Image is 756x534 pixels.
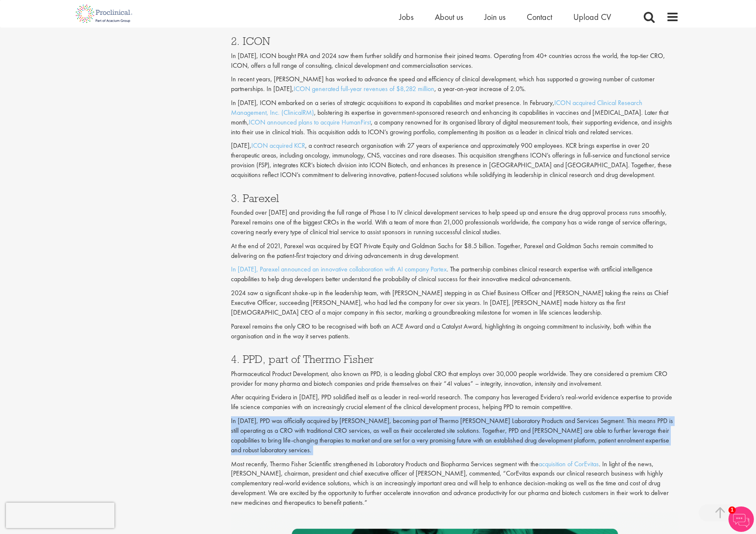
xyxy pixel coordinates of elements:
[231,288,679,318] p: 2024 saw a significant shake-up in the leadership team, with [PERSON_NAME] stepping in as Chief B...
[231,193,679,204] h3: 3. Parexel
[728,506,754,532] img: Chatbot
[231,51,679,71] p: In [DATE], ICON bought PRA and 2024 saw them further solidify and harmonise their joined teams. O...
[231,369,679,389] p: Pharmaceutical Product Development, also known as PPD, is a leading global CRO that employs over ...
[231,98,642,117] a: ICON acquired Clinical Research Management, Inc. (ClinicalRM)
[6,503,114,528] iframe: reCAPTCHA
[251,141,305,150] a: ICON acquired KCR
[231,141,679,180] p: [DATE], , a contract research organisation with 27 years of experience and approximately 900 empl...
[539,459,599,468] a: acquisition of CorEvitas
[231,75,679,94] p: In recent years, [PERSON_NAME] has worked to advance the speed and efficiency of clinical develop...
[231,393,679,412] p: After acquiring Evidera in [DATE], PPD solidified itself as a leader in real-world research. The ...
[231,265,679,284] p: . The partnership combines clinical research expertise with artificial intelligence capabilities ...
[573,11,611,22] a: Upload CV
[399,11,414,22] a: Jobs
[249,118,371,127] a: ICON announced plans to acquire HumanFirst
[231,241,679,261] p: At the end of 2021, Parexel was acquired by EQT Private Equity and Goldman Sachs for $8.5 billion...
[231,322,679,341] p: Parexel remains the only CRO to be recognised with both an ACE Award and a Catalyst Award, highli...
[231,208,679,237] p: Founded over [DATE] and providing the full range of Phase I to IV clinical development services t...
[728,506,736,514] span: 1
[484,11,506,22] a: Join us
[231,36,679,47] h3: 2. ICON
[231,416,679,455] p: In [DATE], PPD was officially acquired by [PERSON_NAME], becoming part of Thermo [PERSON_NAME] La...
[231,265,447,274] a: In [DATE], Parexel announced an innovative collaboration with AI company Partex
[231,98,679,137] p: In [DATE], ICON embarked on a series of strategic acquisitions to expand its capabilities and mar...
[527,11,552,22] a: Contact
[435,11,463,22] a: About us
[231,354,679,365] h3: 4. PPD, part of Thermo Fisher
[231,459,679,508] p: Most recently, Thermo Fisher Scientific strengthened its Laboratory Products and Biopharma Servic...
[294,84,434,93] a: ICON generated full-year revenues of $8,282 million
